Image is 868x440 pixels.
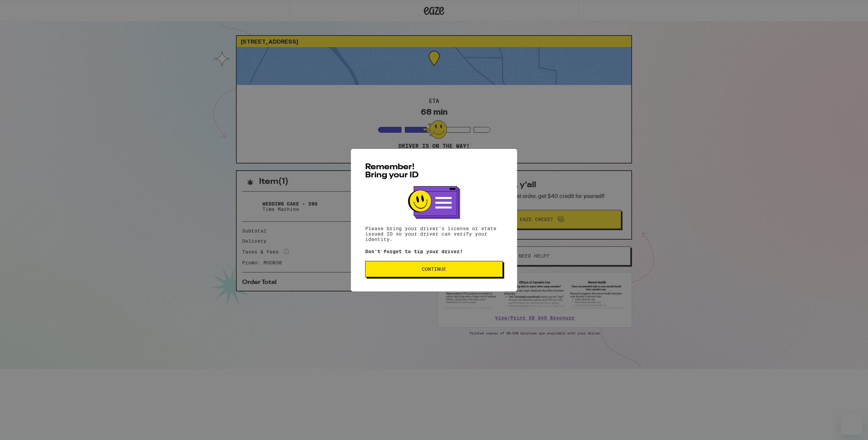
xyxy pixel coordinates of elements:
[365,261,503,277] button: Continue
[422,267,446,271] span: Continue
[365,226,503,242] p: Please bring your driver's license or state issued ID so your driver can verify your identity.
[365,163,419,179] span: Remember! Bring your ID
[841,413,863,435] iframe: Button to launch messaging window
[365,249,503,254] p: Don't forget to tip your driver!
